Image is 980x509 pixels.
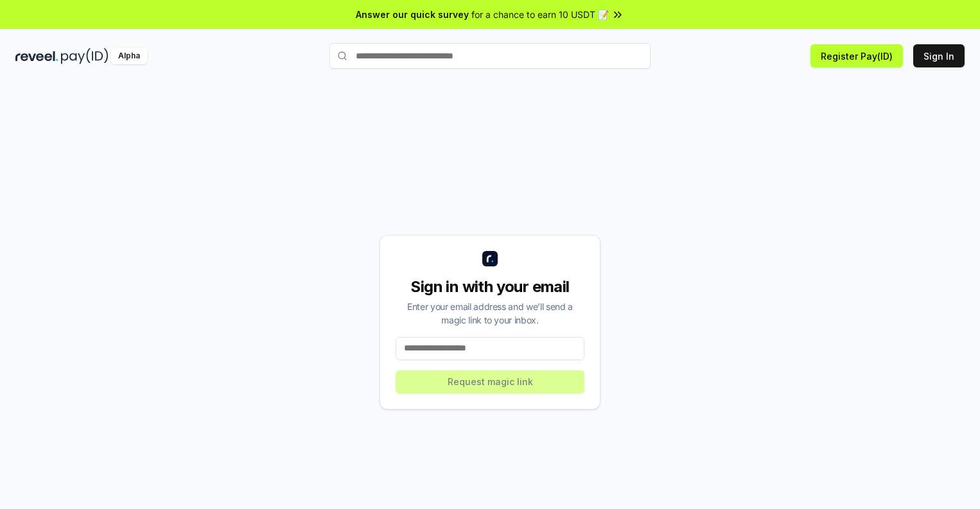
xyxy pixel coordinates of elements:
img: pay_id [61,48,109,64]
span: for a chance to earn 10 USDT 📝 [471,8,609,21]
button: Sign In [913,44,965,67]
img: logo_small [482,251,498,266]
div: Sign in with your email [396,277,584,297]
div: Alpha [111,48,147,64]
button: Register Pay(ID) [810,44,903,67]
img: reveel_dark [15,48,58,64]
span: Answer our quick survey [356,8,469,21]
div: Enter your email address and we’ll send a magic link to your inbox. [396,300,584,327]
